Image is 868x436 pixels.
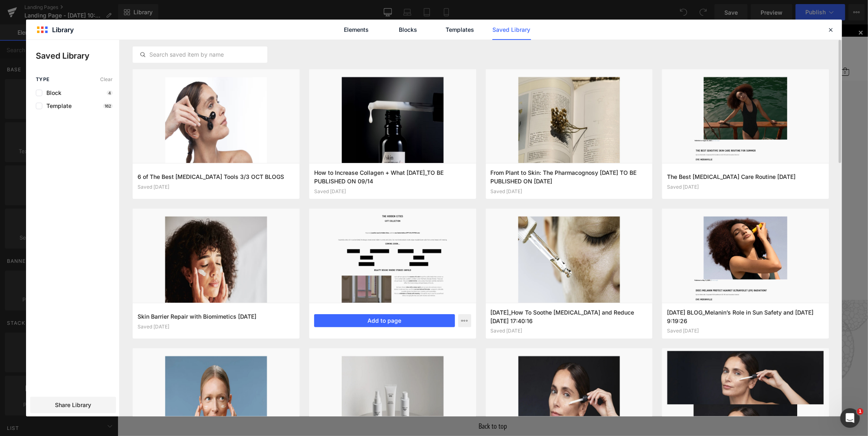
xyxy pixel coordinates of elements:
[491,168,648,185] h3: From Plant to Skin: The Pharmacognosy [DATE] TO BE PUBLISHED ON [DATE]
[103,103,113,108] p: 162
[667,184,824,190] div: Saved [DATE]
[8,30,28,54] a: b-corp
[420,42,464,56] button: SPA & Professional
[491,328,648,334] div: Saved [DATE]
[55,401,91,409] span: Share Library
[726,46,729,50] span: 0
[138,172,295,181] h3: 6 of The Best [MEDICAL_DATA] Tools 3/3 OCT BLOGS
[480,42,501,56] button: About Us
[441,20,479,40] a: Templates
[857,408,864,415] span: 1
[354,42,365,56] button: Body
[144,238,606,244] p: or Drag & Drop elements from left sidebar
[258,309,492,316] p: I want to receive [ comfort zone ] emails and stay updated on all the news!
[667,308,824,325] h3: [DATE] BLOG_Melanin’s Role in Sun Safety and [DATE] 9:19:26
[42,90,61,96] span: Block
[491,189,648,194] div: Saved [DATE]
[667,328,824,334] div: Saved [DATE]
[282,42,310,56] a: Best Sellers
[314,314,455,327] button: Add to page
[36,50,119,62] p: Saved Library
[133,50,267,59] input: Search saved item by name
[107,90,113,95] p: 4
[684,40,697,54] button: Search aria label
[36,77,50,82] span: Type
[250,42,266,56] a: New In
[258,324,492,346] input: Your email address
[314,168,471,185] h3: How to Increase Collagen + What [DATE]_TO BE PUBLISHED ON 09/14
[42,103,72,109] span: Template
[667,172,824,181] h3: The Best [MEDICAL_DATA] Care Routine [DATE]
[138,312,295,321] h3: Skin Barrier Repair with Biomimetics [DATE]
[381,42,403,56] button: Gift Ideas
[314,189,471,194] div: Saved [DATE]
[389,20,428,40] a: Blocks
[100,77,113,82] span: Clear
[144,116,606,126] p: Start building your page
[326,42,337,56] button: Face
[337,20,376,40] a: Elements
[491,308,648,325] h3: [DATE]_How To Soothe [MEDICAL_DATA] and Reduce [DATE] 17:40:16
[138,324,295,330] div: Saved [DATE]
[339,18,412,34] img: Comfort Zone United Kingdom
[840,408,860,428] iframe: Intercom live chat
[258,288,492,304] h4: Subscribe to our newsletter
[344,2,404,9] p: Free samples with every order!
[8,390,742,414] a: Back to top
[724,43,732,51] a: 0
[492,20,531,40] a: Saved Library
[11,30,25,54] svg: Certified B Corporation
[339,216,412,232] a: Explore Template
[138,184,295,190] div: Saved [DATE]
